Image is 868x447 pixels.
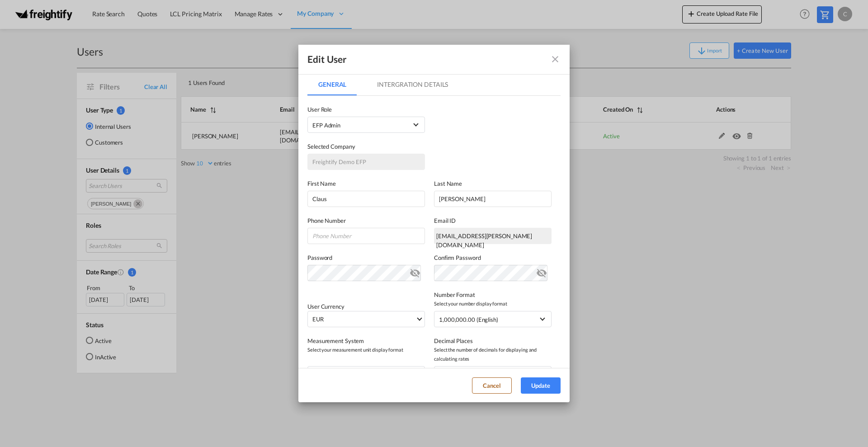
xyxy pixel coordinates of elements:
[312,122,340,129] div: EFP Admin
[307,53,347,65] div: Edit User
[472,377,512,394] button: Cancel
[439,316,498,323] div: 1,000,000.00 (English)
[307,216,425,225] label: Phone Number
[366,74,459,95] md-tab-item: Intergration Details
[434,290,552,299] label: Number Format
[434,253,552,262] label: Confirm Password
[307,117,425,133] md-select: {{(ctrl.parent.createData.viewShipper && !ctrl.parent.createData.user_data.role_id) ? 'N/A' : 'Se...
[307,142,425,151] label: Selected Company
[312,315,415,324] span: EUR
[434,345,552,363] span: Select the number of decimals for displaying and calculating rates
[307,179,425,188] label: First Name
[536,266,547,277] md-icon: icon-eye-off
[521,377,561,394] button: Update
[298,45,570,402] md-dialog: GeneralIntergration Details ...
[546,50,564,68] button: icon-close fg-AAA8AD
[434,228,552,244] div: claus.robert@freightify.com
[307,345,425,354] span: Select your measurement unit display format
[307,154,425,170] input: Selected Company
[550,54,561,65] md-icon: icon-close fg-AAA8AD
[307,74,468,95] md-pagination-wrapper: Use the left and right arrow keys to navigate between tabs
[307,74,357,95] md-tab-item: General
[307,311,425,327] md-select: Select Currency: € EUREuro
[434,191,552,207] input: Last name
[434,179,552,188] label: Last Name
[434,336,552,345] label: Decimal Places
[410,266,420,277] md-icon: icon-eye-off
[307,228,425,244] input: Phone Number
[307,336,425,345] label: Measurement System
[434,299,552,308] span: Select your number display format
[307,303,344,310] label: User Currency
[307,253,425,262] label: Password
[307,191,425,207] input: First name
[307,105,425,114] label: User Role
[434,216,552,225] label: Email ID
